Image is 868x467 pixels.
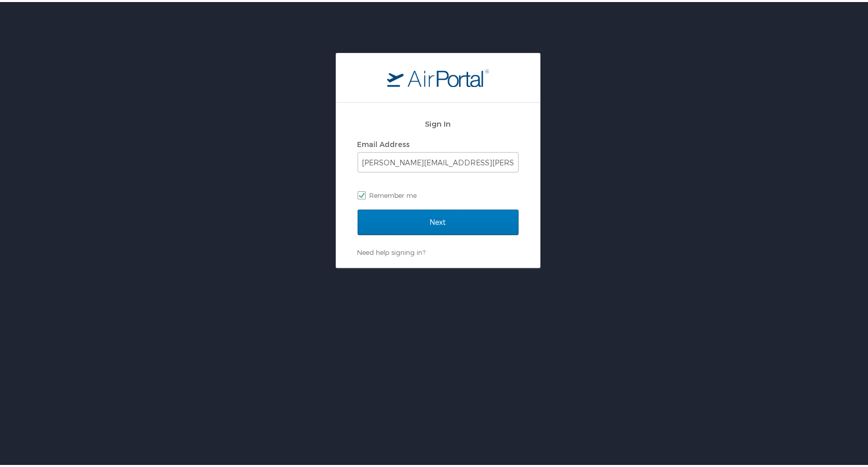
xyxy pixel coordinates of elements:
input: Next [358,208,519,233]
h2: Sign In [358,116,519,128]
label: Email Address [358,138,410,147]
img: logo [387,67,489,85]
label: Remember me [358,186,519,201]
a: Need help signing in? [358,246,426,254]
